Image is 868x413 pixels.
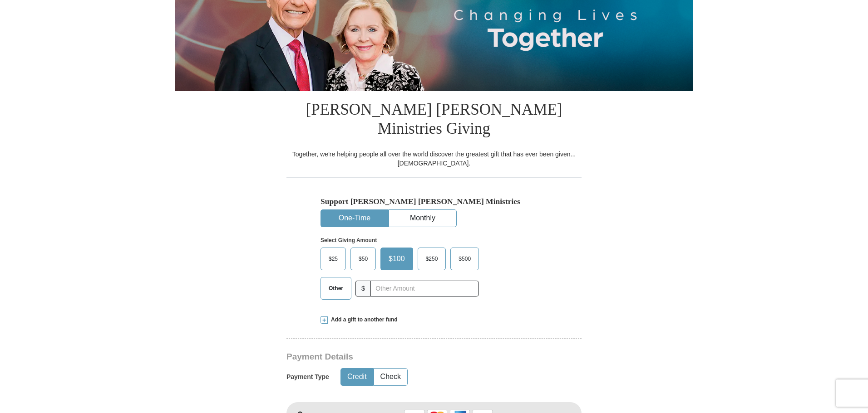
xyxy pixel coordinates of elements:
[421,252,443,266] span: $250
[389,210,456,227] button: Monthly
[321,197,547,206] h5: Support [PERSON_NAME] [PERSON_NAME] Ministries
[324,252,342,266] span: $25
[286,91,582,150] h1: [PERSON_NAME] [PERSON_NAME] Ministries Giving
[286,373,329,381] h5: Payment Type
[324,282,348,295] span: Other
[341,369,373,385] button: Credit
[370,281,479,296] input: Other Amount
[321,237,377,243] strong: Select Giving Amount
[328,316,398,324] span: Add a gift to another fund
[454,252,475,266] span: $500
[286,352,518,362] h3: Payment Details
[286,150,582,168] div: Together, we're helping people all over the world discover the greatest gift that has ever been g...
[355,281,371,296] span: $
[321,210,388,227] button: One-Time
[354,252,372,266] span: $50
[384,252,409,266] span: $100
[374,369,407,385] button: Check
